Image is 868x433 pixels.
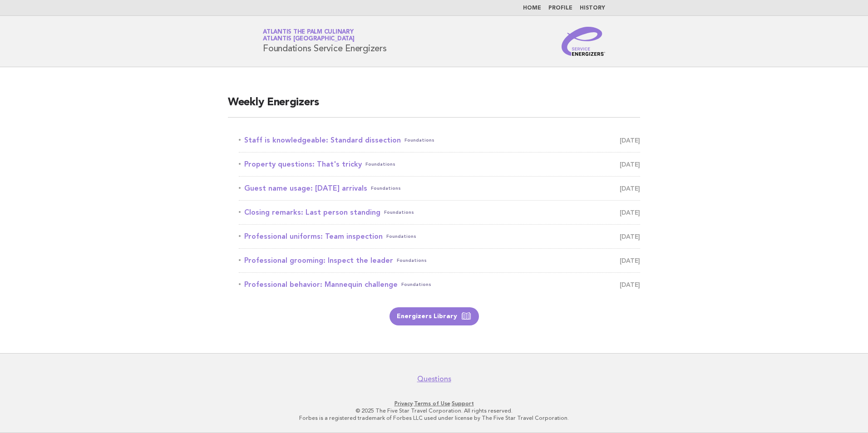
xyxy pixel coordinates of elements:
[239,206,640,219] a: Closing remarks: Last person standingFoundations [DATE]
[156,400,712,407] p: · ·
[548,5,572,11] a: Profile
[239,254,640,267] a: Professional grooming: Inspect the leaderFoundations [DATE]
[620,278,640,291] span: [DATE]
[371,182,401,195] span: Foundations
[620,254,640,267] span: [DATE]
[395,400,413,407] a: Privacy
[404,134,434,147] span: Foundations
[239,230,640,243] a: Professional uniforms: Team inspectionFoundations [DATE]
[263,30,387,53] h1: Foundations Service Energizers
[239,278,640,291] a: Professional behavior: Mannequin challengeFoundations [DATE]
[620,182,640,195] span: [DATE]
[620,134,640,147] span: [DATE]
[401,278,431,291] span: Foundations
[390,307,479,325] a: Energizers Library
[620,230,640,243] span: [DATE]
[580,5,605,11] a: History
[239,158,640,171] a: Property questions: That's trickyFoundations [DATE]
[365,158,395,171] span: Foundations
[620,206,640,219] span: [DATE]
[452,400,474,407] a: Support
[239,134,640,147] a: Staff is knowledgeable: Standard dissectionFoundations [DATE]
[417,374,451,384] a: Questions
[263,29,355,42] a: Atlantis The Palm CulinaryAtlantis [GEOGRAPHIC_DATA]
[562,27,605,56] img: Service Energizers
[414,400,450,407] a: Terms of Use
[239,182,640,195] a: Guest name usage: [DATE] arrivalsFoundations [DATE]
[263,36,355,42] span: Atlantis [GEOGRAPHIC_DATA]
[620,158,640,171] span: [DATE]
[228,95,640,118] h2: Weekly Energizers
[523,5,541,11] a: Home
[384,206,414,219] span: Foundations
[156,414,712,422] p: Forbes is a registered trademark of Forbes LLC used under license by The Five Star Travel Corpora...
[386,230,416,243] span: Foundations
[397,254,427,267] span: Foundations
[156,407,712,414] p: © 2025 The Five Star Travel Corporation. All rights reserved.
